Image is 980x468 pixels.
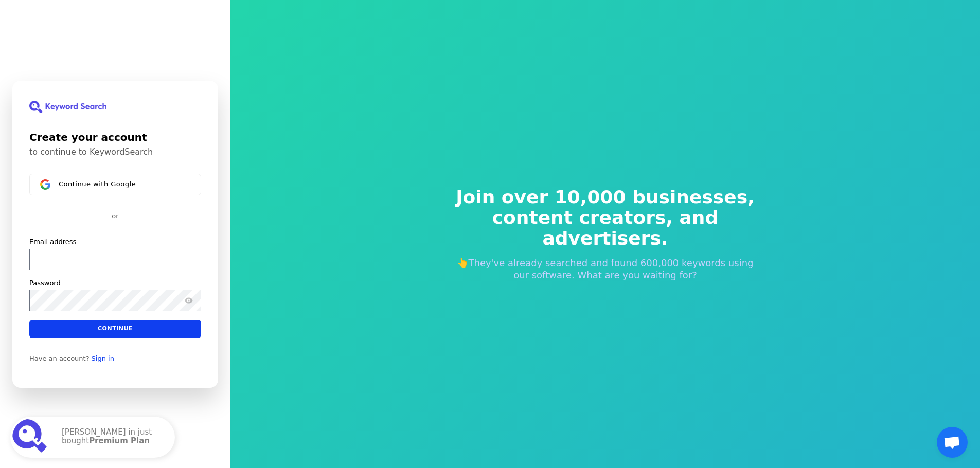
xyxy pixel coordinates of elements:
[92,354,114,362] a: Sign in
[62,428,165,446] p: [PERSON_NAME] in just bought
[449,257,762,282] p: 👆They've already searched and found 600,000 keywords using our software. What are you waiting for?
[29,101,106,113] img: KeywordSearch
[183,294,195,306] button: Show password
[449,187,762,208] span: Join over 10,000 businesses,
[29,174,201,195] button: Sign in with GoogleContinue with Google
[59,180,136,188] span: Continue with Google
[29,237,76,246] label: Email address
[29,319,201,338] button: Continue
[40,179,50,190] img: Sign in with Google
[89,436,150,445] strong: Premium Plan
[29,354,90,362] span: Have an account?
[937,427,968,458] div: Open chat
[29,147,201,157] p: to continue to KeywordSearch
[449,208,762,249] span: content creators, and advertisers.
[29,129,201,145] h1: Create your account
[112,212,118,221] p: or
[12,419,49,456] img: Premium Plan
[29,278,61,287] label: Password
